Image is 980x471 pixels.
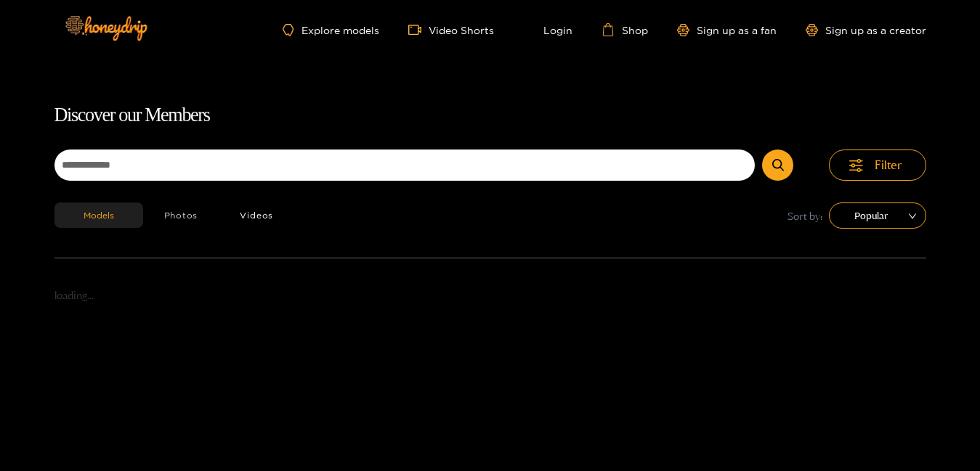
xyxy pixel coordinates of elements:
[829,202,926,229] div: sort
[762,150,793,181] button: Submit Search
[787,208,823,224] span: Sort by:
[602,23,648,36] a: Shop
[829,150,926,181] button: Filter
[408,23,494,36] a: Video Shorts
[219,202,294,228] button: Videos
[143,202,219,228] button: Photos
[523,23,572,36] a: Login
[54,202,143,228] button: Models
[54,287,926,304] p: loading...
[875,157,902,173] span: Filter
[408,23,429,36] span: video-camera
[54,100,926,131] h1: Discover our Members
[806,24,926,36] a: Sign up as a creator
[283,24,378,36] a: Explore models
[840,205,915,226] span: Popular
[677,24,777,36] a: Sign up as a fan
